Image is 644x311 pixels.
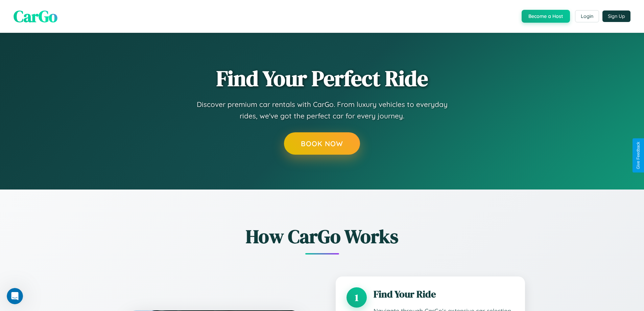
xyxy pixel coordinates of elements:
[522,10,570,23] button: Become a Host
[636,142,641,169] div: Give Feedback
[575,10,599,22] button: Login
[216,67,428,90] h1: Find Your Perfect Ride
[14,5,57,27] span: CarGo
[374,287,514,301] h3: Find Your Ride
[119,223,525,249] h2: How CarGo Works
[187,99,457,121] p: Discover premium car rentals with CarGo. From luxury vehicles to everyday rides, we've got the pe...
[7,288,23,304] iframe: Intercom live chat
[284,132,360,155] button: Book Now
[602,10,630,22] button: Sign Up
[347,287,367,308] div: 1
